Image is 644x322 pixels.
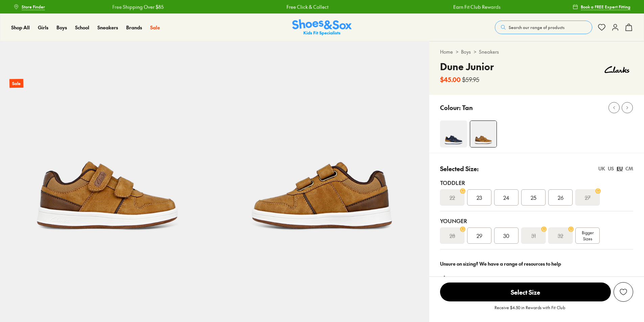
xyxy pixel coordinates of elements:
a: Shop All [11,24,30,31]
h4: Dune Junior [440,59,494,74]
div: > > [440,48,633,55]
span: 24 [503,193,509,202]
button: Search our range of products [495,21,592,34]
img: Vendor logo [601,59,633,80]
span: 29 [477,232,482,240]
a: Boys [56,24,67,31]
p: Selected Size: [440,164,479,173]
a: Free Click & Collect [285,3,327,10]
span: Bigger Sizes [582,230,594,242]
span: 23 [477,193,482,202]
s: 32 [558,232,563,240]
span: 30 [503,232,509,240]
span: Search our range of products [509,24,565,30]
a: Earn Fit Club Rewards [453,3,500,10]
s: 27 [585,193,591,202]
a: Store Finder [14,1,45,13]
div: Toddler [440,179,633,187]
div: Younger [440,217,633,225]
div: US [608,165,614,172]
a: Sneakers [97,24,118,31]
button: Select Size [440,282,611,302]
s: $59.95 [462,75,479,84]
p: Tan [462,103,473,112]
a: Girls [38,24,48,31]
a: Boys [461,48,471,55]
img: Dune Junior Navy [440,120,467,147]
img: Dune Junior Tan [215,41,430,256]
b: $45.00 [440,75,461,84]
span: 25 [531,193,536,202]
s: 31 [531,232,536,240]
img: Dune Junior Tan [470,121,497,147]
a: Home [440,48,453,55]
div: EU [617,165,623,172]
a: Shoes & Sox [292,19,352,36]
s: 28 [450,232,455,240]
a: School [75,24,89,31]
s: 22 [450,193,455,202]
div: CM [625,165,633,172]
a: Free Shipping Over $85 [111,3,163,10]
span: Store Finder [22,4,45,10]
span: Book a FREE Expert Fitting [581,4,630,10]
p: Receive $4.50 in Rewards with Fit Club [495,304,565,317]
p: Sale [9,79,23,88]
a: Size guide & tips [450,275,490,283]
p: Colour: [440,103,461,112]
div: Unsure on sizing? We have a range of resources to help [440,260,633,267]
a: Sale [150,24,160,31]
button: Add to Wishlist [614,282,633,302]
div: UK [598,165,605,172]
a: Book a FREE Expert Fitting [573,1,630,13]
a: Brands [126,24,142,31]
img: SNS_Logo_Responsive.svg [292,19,352,36]
a: Sneakers [479,48,499,55]
span: 26 [558,193,563,202]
